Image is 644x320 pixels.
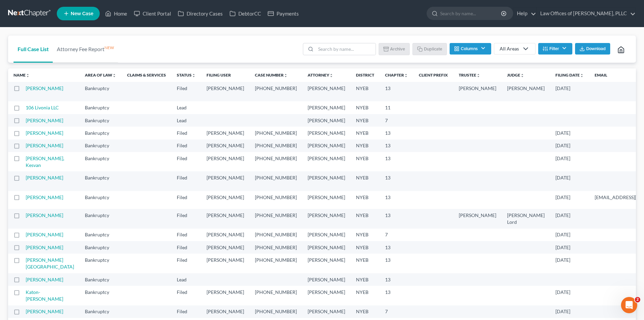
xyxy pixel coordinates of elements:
[79,171,122,191] td: Bankruptcy
[26,194,63,200] a: [PERSON_NAME]
[26,73,30,78] i: unfold_more
[171,114,201,127] td: Lead
[171,305,201,318] td: Filed
[302,140,351,152] td: [PERSON_NAME]
[380,140,413,152] td: 13
[171,241,201,254] td: Filed
[249,152,302,171] td: [PHONE_NUMBER]
[177,72,196,78] a: Statusunfold_more
[550,254,589,273] td: [DATE]
[621,297,637,313] iframe: Intercom live chat
[249,286,302,305] td: [PHONE_NUMBER]
[351,273,380,286] td: NYEB
[102,7,130,20] a: Home
[249,209,302,228] td: [PHONE_NUMBER]
[380,286,413,305] td: 13
[264,7,302,20] a: Payments
[351,191,380,209] td: NYEB
[171,191,201,209] td: Filed
[302,305,351,318] td: [PERSON_NAME]
[302,254,351,273] td: [PERSON_NAME]
[316,43,376,55] input: Search by name...
[351,209,380,228] td: NYEB
[249,140,302,152] td: [PHONE_NUMBER]
[201,305,249,318] td: [PERSON_NAME]
[249,191,302,209] td: [PHONE_NUMBER]
[476,73,480,78] i: unfold_more
[459,72,480,78] a: Trusteeunfold_more
[201,82,249,101] td: [PERSON_NAME]
[171,254,201,273] td: Filed
[550,241,589,254] td: [DATE]
[79,82,122,101] td: Bankruptcy
[171,171,201,191] td: Filed
[71,11,93,16] span: New Case
[500,45,519,52] div: All Areas
[550,171,589,191] td: [DATE]
[249,254,302,273] td: [PHONE_NUMBER]
[26,85,63,91] a: [PERSON_NAME]
[380,209,413,228] td: 13
[538,43,572,55] button: Filter
[555,72,584,78] a: Filing Dateunfold_more
[26,118,63,123] a: [PERSON_NAME]
[635,297,640,302] span: 2
[26,232,63,237] a: [PERSON_NAME]
[79,273,122,286] td: Bankruptcy
[302,273,351,286] td: [PERSON_NAME]
[201,127,249,139] td: [PERSON_NAME]
[380,241,413,254] td: 13
[26,244,63,250] a: [PERSON_NAME]
[192,73,196,78] i: unfold_more
[26,105,59,110] a: 106 Livonia LLC
[537,7,636,20] a: Law Offices of [PERSON_NAME], PLLC
[308,72,333,78] a: Attorneyunfold_more
[550,305,589,318] td: [DATE]
[112,73,116,78] i: unfold_more
[380,101,413,114] td: 11
[79,305,122,318] td: Bankruptcy
[26,212,63,218] a: [PERSON_NAME]
[453,209,502,228] td: [PERSON_NAME]
[249,229,302,241] td: [PHONE_NUMBER]
[380,273,413,286] td: 13
[380,191,413,209] td: 13
[329,73,333,78] i: unfold_more
[514,7,536,20] a: Help
[171,286,201,305] td: Filed
[26,289,63,302] a: Katon-[PERSON_NAME]
[302,82,351,101] td: [PERSON_NAME]
[201,229,249,241] td: [PERSON_NAME]
[380,254,413,273] td: 13
[351,254,380,273] td: NYEB
[440,7,502,20] input: Search by name...
[302,114,351,127] td: [PERSON_NAME]
[351,140,380,152] td: NYEB
[201,286,249,305] td: [PERSON_NAME]
[122,68,171,82] th: Claims & Services
[351,127,380,139] td: NYEB
[201,241,249,254] td: [PERSON_NAME]
[380,305,413,318] td: 7
[351,82,380,101] td: NYEB
[26,130,63,136] a: [PERSON_NAME]
[201,191,249,209] td: [PERSON_NAME]
[507,72,524,78] a: Judgeunfold_more
[171,273,201,286] td: Lead
[302,191,351,209] td: [PERSON_NAME]
[351,68,380,82] th: District
[302,241,351,254] td: [PERSON_NAME]
[104,45,114,50] sup: NEW
[79,152,122,171] td: Bankruptcy
[380,152,413,171] td: 13
[302,101,351,114] td: [PERSON_NAME]
[26,143,63,148] a: [PERSON_NAME]
[249,305,302,318] td: [PHONE_NUMBER]
[79,191,122,209] td: Bankruptcy
[413,68,453,82] th: Client Prefix
[520,73,524,78] i: unfold_more
[380,82,413,101] td: 13
[79,241,122,254] td: Bankruptcy
[79,209,122,228] td: Bankruptcy
[171,209,201,228] td: Filed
